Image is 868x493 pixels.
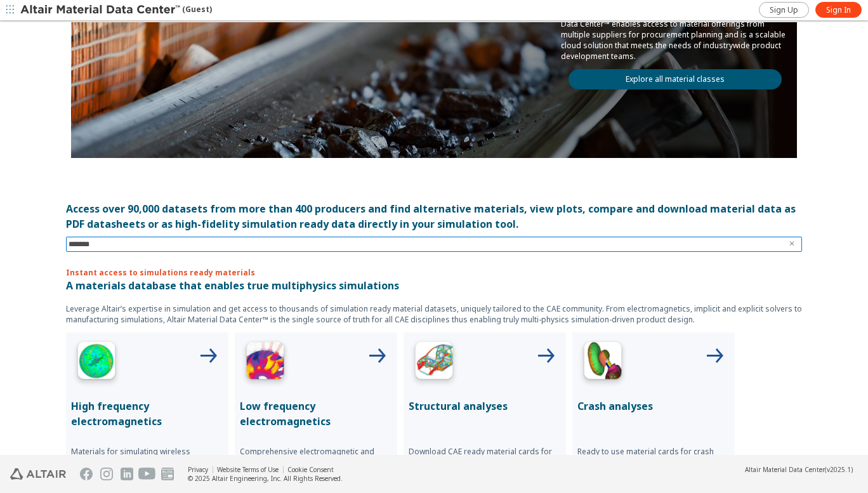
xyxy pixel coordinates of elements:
img: Altair Material Data Center [20,4,182,16]
span: Sign Up [770,5,798,15]
img: Structural Analyses Icon [409,338,459,388]
p: Instant access to simulations ready materials [66,267,802,278]
p: Low frequency electromagnetics [240,398,392,429]
a: Website Terms of Use [217,465,279,474]
img: High Frequency Icon [71,338,122,388]
div: © 2025 Altair Engineering, Inc. All Rights Reserved. [188,474,343,483]
p: Ready to use material cards for crash solvers [577,447,730,467]
img: Low Frequency Icon [240,338,291,388]
div: (Guest) [20,4,212,16]
button: Clear text [782,237,802,252]
img: Crash Analyses Icon [577,338,628,388]
a: Sign In [815,2,862,18]
a: Cookie Consent [287,465,334,474]
p: Crash analyses [577,398,730,414]
span: Sign In [826,5,851,15]
p: Comprehensive electromagnetic and thermal data for accurate e-Motor simulations with Altair FLUX [240,447,392,477]
p: Structural analyses [409,398,561,414]
a: Explore all material classes [569,69,782,89]
p: High frequency electromagnetics [71,398,223,429]
p: Download CAE ready material cards for leading simulation tools for structual analyses [409,447,561,477]
p: Leverage Altair’s expertise in simulation and get access to thousands of simulation ready materia... [66,303,802,325]
img: Altair Engineering [10,468,66,480]
div: Access over 90,000 datasets from more than 400 producers and find alternative materials, view plo... [66,201,802,232]
a: Sign Up [759,2,809,18]
div: (v2025.1) [745,465,853,474]
span: Altair Material Data Center [745,465,825,474]
p: A materials database that enables true multiphysics simulations [66,278,802,293]
p: Materials for simulating wireless connectivity, electromagnetic compatibility, radar cross sectio... [71,447,223,477]
a: Privacy [188,465,208,474]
